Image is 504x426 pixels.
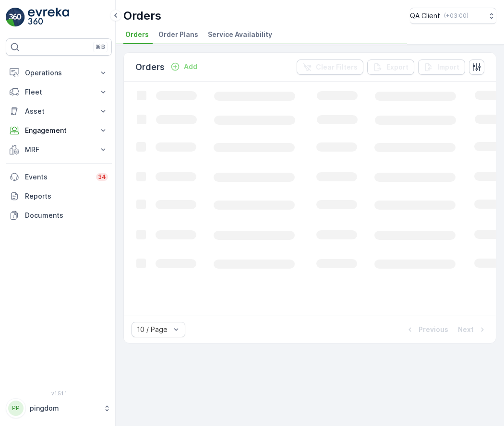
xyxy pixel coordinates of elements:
[6,83,112,102] button: Fleet
[297,59,363,75] button: Clear Filters
[410,8,496,24] button: QA Client(+03:00)
[28,8,69,27] img: logo_light-DOdMpM7g.png
[25,191,108,201] p: Reports
[6,167,112,187] a: Events34
[458,325,474,334] p: Next
[123,8,161,24] p: Orders
[444,12,468,20] p: ( +03:00 )
[386,62,408,72] p: Export
[25,126,93,135] p: Engagement
[316,62,358,72] p: Clear Filters
[367,59,414,75] button: Export
[6,398,112,418] button: PPpingdom
[25,211,108,220] p: Documents
[6,63,112,83] button: Operations
[404,324,449,335] button: Previous
[25,106,93,116] p: Asset
[6,187,112,206] a: Reports
[6,390,112,396] span: v 1.51.1
[410,11,440,21] p: QA Client
[25,172,90,182] p: Events
[6,102,112,121] button: Asset
[418,59,465,75] button: Import
[457,324,488,335] button: Next
[167,61,201,72] button: Add
[419,325,448,334] p: Previous
[96,43,105,51] p: ⌘B
[125,30,149,39] span: Orders
[208,30,272,39] span: Service Availability
[6,121,112,140] button: Engagement
[158,30,198,39] span: Order Plans
[135,60,165,74] p: Orders
[30,403,98,413] p: pingdom
[98,173,106,181] p: 34
[8,401,24,416] div: PP
[25,87,93,97] p: Fleet
[184,62,197,71] p: Add
[6,8,25,27] img: logo
[6,206,112,225] a: Documents
[6,140,112,159] button: MRF
[25,68,93,78] p: Operations
[25,145,93,154] p: MRF
[437,62,459,72] p: Import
